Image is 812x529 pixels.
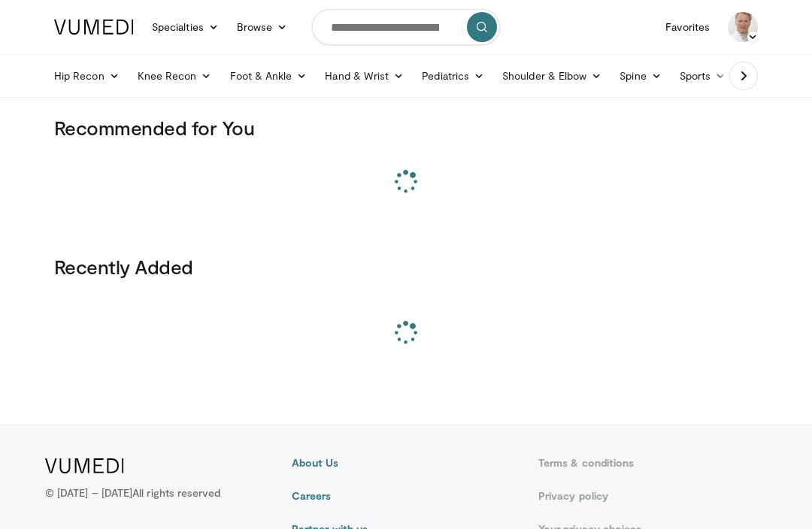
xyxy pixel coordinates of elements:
img: VuMedi Logo [54,20,134,35]
a: Sports [671,61,735,91]
img: VuMedi Logo [45,458,124,473]
a: Specialties [143,12,228,42]
a: Hand & Wrist [316,61,413,91]
a: Privacy policy [538,488,767,503]
a: Knee Recon [129,61,221,91]
a: Favorites [656,12,719,42]
a: Careers [292,488,520,503]
a: About Us [292,455,520,470]
h3: Recently Added [54,255,758,279]
p: © [DATE] – [DATE] [45,485,221,500]
a: Hip Recon [45,61,129,91]
input: Search topics, interventions [312,9,500,45]
a: Terms & conditions [538,455,767,470]
a: Foot & Ankle [221,61,317,91]
a: Spine [611,61,670,91]
h3: Recommended for You [54,116,758,140]
a: Pediatrics [413,61,493,91]
img: Avatar [728,12,758,42]
span: All rights reserved [132,486,220,499]
a: Shoulder & Elbow [493,61,611,91]
a: Browse [228,12,297,42]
